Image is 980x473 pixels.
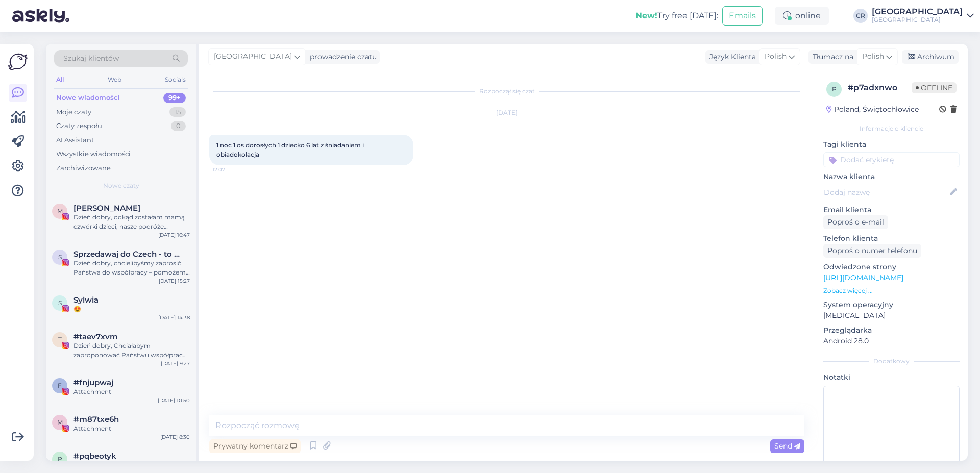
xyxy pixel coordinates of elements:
[163,73,188,86] div: Socials
[705,52,756,62] div: Język Klienta
[54,73,66,86] div: All
[872,8,974,24] a: [GEOGRAPHIC_DATA][GEOGRAPHIC_DATA]
[171,121,186,131] div: 0
[73,452,116,461] span: #pqbeotyk
[73,204,140,213] span: Monika Kowalewska
[58,336,62,343] span: t
[158,231,190,239] div: [DATE] 16:47
[635,11,657,20] b: New!
[159,277,190,285] div: [DATE] 15:27
[209,87,804,96] div: Rozpoczął się czat
[765,51,787,62] span: Polish
[73,250,180,259] span: Sprzedawaj do Czech - to proste!
[209,439,301,453] div: Prywatny komentarz
[635,10,718,22] div: Try free [DATE]:
[58,299,62,307] span: S
[56,149,131,159] div: Wszystkie wiadomości
[823,233,960,244] p: Telefon klienta
[775,7,829,25] div: online
[853,9,868,23] div: CR
[56,163,111,173] div: Zarchiwizowane
[73,424,190,433] div: Attachment
[73,415,119,424] span: #m87txe6h
[58,382,62,389] span: f
[306,52,377,62] div: prowadzenie czatu
[823,124,960,133] div: Informacje o kliencie
[160,433,190,441] div: [DATE] 8:30
[832,85,837,93] span: p
[823,215,888,229] div: Poproś o e-mail
[823,372,960,383] p: Notatki
[73,305,190,314] div: 😍
[73,332,118,341] span: #taev7xvm
[161,360,190,367] div: [DATE] 9:27
[56,93,120,103] div: Nowe wiadomości
[57,207,63,215] span: M
[823,152,960,167] input: Dodać etykietę
[56,135,94,145] div: AI Assistant
[823,286,960,295] p: Zobacz więcej ...
[73,341,190,360] div: Dzień dobry, Chciałabym zaproponować Państwu współpracę. Jestem blogerką z [GEOGRAPHIC_DATA] rozp...
[209,108,804,117] div: [DATE]
[212,166,251,173] span: 12:07
[73,259,190,277] div: Dzień dobry, chcielibyśmy zaprosić Państwa do współpracy – pomożemy dotrzeć do czeskich i [DEMOGR...
[63,53,119,64] span: Szukaj klientów
[823,244,921,258] div: Poproś o numer telefonu
[722,6,763,26] button: Emails
[826,104,919,115] div: Poland, Świętochłowice
[163,93,186,103] div: 99+
[57,418,63,426] span: m
[823,336,960,346] p: Android 28.0
[214,51,292,62] span: [GEOGRAPHIC_DATA]
[823,273,903,282] a: [URL][DOMAIN_NAME]
[103,181,139,190] span: Nowe czaty
[8,52,28,71] img: Askly Logo
[808,52,853,62] div: Tłumacz na
[912,82,957,93] span: Offline
[56,121,102,131] div: Czaty zespołu
[106,73,124,86] div: Web
[823,310,960,321] p: [MEDICAL_DATA]
[872,16,963,24] div: [GEOGRAPHIC_DATA]
[848,82,912,94] div: # p7adxnwo
[73,213,190,231] div: Dzień dobry, odkąd zostałam mamą czwórki dzieci, nasze podróże wyglądają zupełnie inaczej. Zaczęł...
[774,441,800,451] span: Send
[158,314,190,321] div: [DATE] 14:38
[58,253,62,261] span: S
[73,295,99,305] span: Sylwia
[158,396,190,404] div: [DATE] 10:50
[823,139,960,150] p: Tagi klienta
[169,107,186,117] div: 15
[823,262,960,272] p: Odwiedzone strony
[823,300,960,310] p: System operacyjny
[216,141,365,158] span: 1 noc 1 os dorosłych 1 dziecko 6 lat z śniadaniem i obiadokolacja
[56,107,91,117] div: Moje czaty
[862,51,884,62] span: Polish
[58,455,62,463] span: p
[902,50,959,64] div: Archiwum
[823,357,960,366] div: Dodatkowy
[823,205,960,215] p: Email klienta
[823,325,960,336] p: Przeglądarka
[824,187,948,198] input: Dodaj nazwę
[872,8,963,16] div: [GEOGRAPHIC_DATA]
[73,387,190,396] div: Attachment
[823,171,960,182] p: Nazwa klienta
[73,378,113,387] span: #fnjupwaj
